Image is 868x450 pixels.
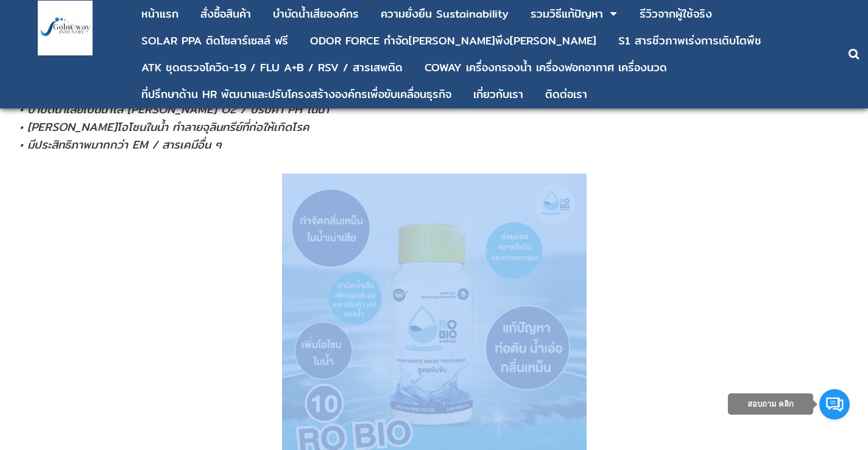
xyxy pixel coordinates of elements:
div: S1 สารชีวภาพเร่งการเติบโตพืช [618,35,761,46]
span: สอบถาม คลิก [747,399,794,409]
div: บําบัดน้ำเสียองค์กร [273,9,359,19]
a: ความยั่งยืน Sustainability [381,2,509,26]
a: COWAY เครื่องกรองน้ำ เครื่องฟอกอากาศ เครื่องนวด [425,56,667,79]
div: ความยั่งยืน Sustainability [381,9,509,19]
span: • [PERSON_NAME]โอโซนในน้ำ ทำลายจุลินทรีย์ที่ก่อให้เกิดโรค [19,118,309,136]
a: ที่ปรึกษาด้าน HR พัฒนาและปรับโครงสร้างองค์กรเพื่อขับเคลื่อนธุรกิจ [141,83,451,106]
div: รวมวิธีแก้ปัญหา [531,9,603,19]
a: SOLAR PPA ติดโซลาร์เซลล์ ฟรี [141,29,288,52]
div: สั่งซื้อสินค้า [200,9,251,19]
div: เกี่ยวกับเรา [473,89,523,100]
div: ที่ปรึกษาด้าน HR พัฒนาและปรับโครงสร้างองค์กรเพื่อขับเคลื่อนธุรกิจ [141,89,451,100]
a: ติดต่อเรา [545,83,587,106]
div: COWAY เครื่องกรองน้ำ เครื่องฟอกอากาศ เครื่องนวด [425,62,667,73]
div: รีวิวจากผู้ใช้จริง [640,9,712,19]
a: เกี่ยวกับเรา [473,83,523,106]
a: รวมวิธีแก้ปัญหา [531,2,603,26]
span: • บำบัดน้ำเสียเป็นนํ้าใส [PERSON_NAME] O2 / ปรับค่า PH ในน้ำ [19,100,329,118]
span: • มีประสิทธิภาพมากกว่า EM / สารเคมีอื่น ๆ [19,136,222,153]
div: หน้าแรก [141,9,178,19]
a: S1 สารชีวภาพเร่งการเติบโตพืช [618,29,761,52]
a: รีวิวจากผู้ใช้จริง [640,2,712,26]
a: สั่งซื้อสินค้า [200,2,251,26]
div: SOLAR PPA ติดโซลาร์เซลล์ ฟรี [141,35,288,46]
a: บําบัดน้ำเสียองค์กร [273,2,359,26]
a: หน้าแรก [141,2,178,26]
div: ATK ชุดตรวจโควิด-19 / FLU A+B / RSV / สารเสพติด [141,62,403,73]
a: ATK ชุดตรวจโควิด-19 / FLU A+B / RSV / สารเสพติด [141,56,403,79]
div: ODOR FORCE กำจัด[PERSON_NAME]พึง[PERSON_NAME] [310,35,596,46]
a: ODOR FORCE กำจัด[PERSON_NAME]พึง[PERSON_NAME] [310,29,596,52]
img: large-1644130236041.jpg [38,1,93,55]
div: ติดต่อเรา [545,89,587,100]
